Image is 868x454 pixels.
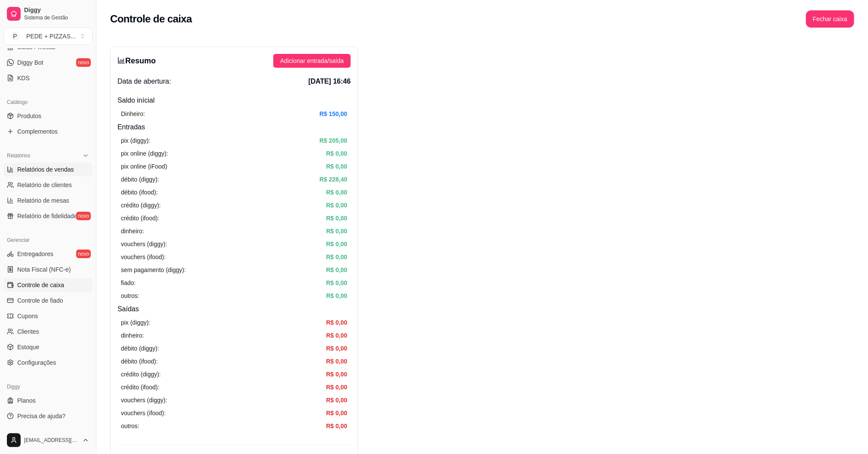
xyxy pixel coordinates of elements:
[3,163,93,176] a: Relatórios de vendas
[17,358,56,367] span: Configurações
[326,226,347,236] article: R$ 0,00
[121,239,167,249] article: vouchers (diggy):
[326,408,347,418] article: R$ 0,00
[3,409,93,423] a: Precisa de ajuda?
[326,395,347,405] article: R$ 0,00
[326,265,347,275] article: R$ 0,00
[17,212,77,220] span: Relatório de fidelidade
[326,149,347,158] article: R$ 0,00
[121,149,168,158] article: pix online (diggy):
[17,165,74,174] span: Relatórios de vendas
[3,28,93,45] button: Select a team
[326,291,347,301] article: R$ 0,00
[3,356,93,369] a: Configurações
[3,71,93,85] a: KDS
[121,382,159,392] article: crédito (ifood):
[17,74,30,82] span: KDS
[326,200,347,210] article: R$ 0,00
[17,296,63,305] span: Controle de fiado
[121,318,150,327] article: pix (diggy):
[110,12,192,26] h2: Controle de caixa
[326,344,347,353] article: R$ 0,00
[3,178,93,192] a: Relatório de clientes
[17,196,69,205] span: Relatório de mesas
[121,136,150,145] article: pix (diggy):
[121,175,159,184] article: débito (diggy):
[117,95,351,106] h4: Saldo inícial
[121,395,167,405] article: vouchers (diggy):
[121,291,139,301] article: outros:
[3,430,93,451] button: [EMAIL_ADDRESS][DOMAIN_NAME]
[17,265,71,274] span: Nota Fiscal (NFC-e)
[3,95,93,109] div: Catálogo
[326,188,347,197] article: R$ 0,00
[121,252,166,262] article: vouchers (ifood):
[17,412,65,420] span: Precisa de ajuda?
[326,357,347,366] article: R$ 0,00
[121,226,144,236] article: dinheiro:
[17,396,36,405] span: Planos
[3,109,93,123] a: Produtos
[3,394,93,407] a: Planos
[121,357,158,366] article: débito (ifood):
[17,112,41,120] span: Produtos
[326,252,347,262] article: R$ 0,00
[3,194,93,207] a: Relatório de mesas
[121,265,186,275] article: sem pagamento (diggy):
[3,209,93,223] a: Relatório de fidelidadenovo
[326,162,347,171] article: R$ 0,00
[273,54,351,68] button: Adicionar entrada/saída
[117,76,171,87] span: Data de abertura:
[17,58,43,67] span: Diggy Bot
[26,32,76,41] div: PEDE + PIZZAS ...
[326,213,347,223] article: R$ 0,00
[121,162,167,171] article: pix online (iFood)
[17,181,72,189] span: Relatório de clientes
[121,331,144,340] article: dinheiro:
[121,213,159,223] article: crédito (ifood):
[3,233,93,247] div: Gerenciar
[24,14,89,21] span: Sistema de Gestão
[121,421,139,431] article: outros:
[3,125,93,138] a: Complementos
[3,247,93,261] a: Entregadoresnovo
[17,250,53,258] span: Entregadores
[17,343,39,351] span: Estoque
[3,309,93,323] a: Cupons
[326,239,347,249] article: R$ 0,00
[326,421,347,431] article: R$ 0,00
[121,109,145,119] article: Dinheiro:
[3,325,93,338] a: Clientes
[121,369,161,379] article: crédito (diggy):
[117,304,351,314] h4: Saídas
[3,3,93,24] a: DiggySistema de Gestão
[3,56,93,69] a: Diggy Botnovo
[24,437,79,444] span: [EMAIL_ADDRESS][DOMAIN_NAME]
[121,344,159,353] article: débito (diggy):
[117,55,156,67] h3: Resumo
[3,278,93,292] a: Controle de caixa
[3,294,93,307] a: Controle de fiado
[3,263,93,276] a: Nota Fiscal (NFC-e)
[17,127,58,136] span: Complementos
[326,278,347,288] article: R$ 0,00
[319,136,347,145] article: R$ 205,00
[806,10,854,28] button: Fechar caixa
[3,340,93,354] a: Estoque
[326,318,347,327] article: R$ 0,00
[326,331,347,340] article: R$ 0,00
[24,6,89,14] span: Diggy
[17,327,39,336] span: Clientes
[326,369,347,379] article: R$ 0,00
[121,188,158,197] article: débito (ifood):
[7,152,30,159] span: Relatórios
[280,56,344,66] span: Adicionar entrada/saída
[326,382,347,392] article: R$ 0,00
[3,380,93,394] div: Diggy
[319,175,347,184] article: R$ 228,40
[319,109,347,119] article: R$ 150,00
[117,56,125,64] span: bar-chart
[309,76,351,87] span: [DATE] 16:46
[121,278,136,288] article: fiado:
[17,312,38,320] span: Cupons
